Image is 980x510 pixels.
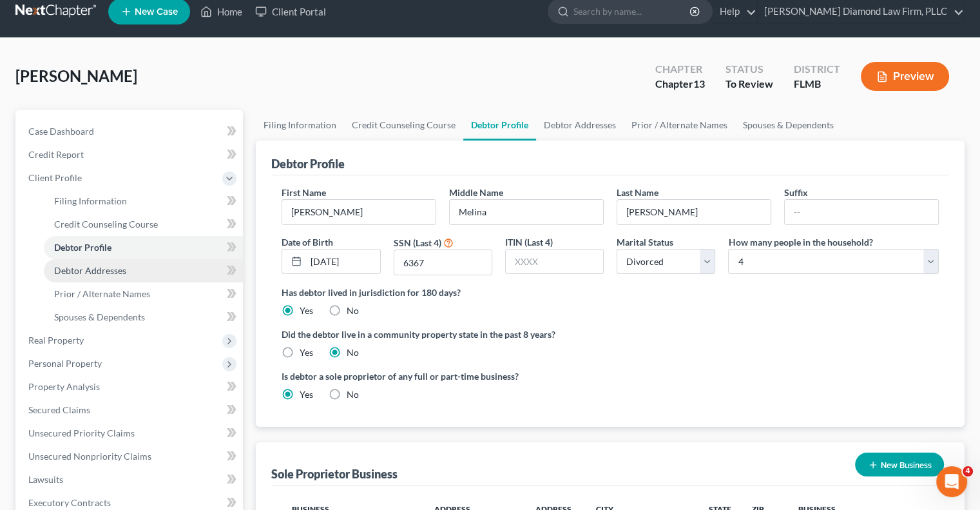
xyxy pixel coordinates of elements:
a: Debtor Profile [463,110,536,141]
div: District [794,62,840,77]
div: Chapter [655,77,705,92]
label: Date of Birth [282,235,333,249]
span: New Case [135,7,178,17]
a: Prior / Alternate Names [624,110,735,141]
span: [PERSON_NAME] [15,66,137,85]
input: XXXX [394,250,492,275]
a: Unsecured Nonpriority Claims [18,445,243,468]
label: No [347,304,359,317]
span: Credit Report [28,149,84,160]
a: Spouses & Dependents [735,110,841,141]
label: Marital Status [617,235,673,249]
a: Debtor Profile [44,236,243,259]
button: Preview [861,62,949,91]
label: SSN (Last 4) [394,236,441,250]
label: Did the debtor live in a community property state in the past 8 years? [282,328,939,341]
a: Filing Information [44,190,243,213]
input: M.I [450,200,603,224]
label: Middle Name [449,186,503,199]
span: Debtor Addresses [54,265,126,276]
label: Yes [300,304,313,317]
label: ITIN (Last 4) [505,235,553,249]
span: Unsecured Nonpriority Claims [28,451,151,462]
a: Debtor Addresses [536,110,624,141]
label: Yes [300,388,313,401]
span: Credit Counseling Course [54,219,158,230]
span: Secured Claims [28,404,90,415]
span: Property Analysis [28,381,100,392]
label: Yes [300,346,313,359]
span: 13 [693,77,705,90]
button: New Business [855,453,944,476]
a: Credit Counseling Course [44,213,243,236]
label: Has debtor lived in jurisdiction for 180 days? [282,286,939,299]
input: -- [617,200,771,224]
div: Debtor Profile [271,156,345,172]
a: Credit Report [18,143,243,166]
label: First Name [282,186,326,199]
span: Debtor Profile [54,242,111,253]
span: 4 [963,466,973,476]
a: Unsecured Priority Claims [18,422,243,445]
div: FLMB [794,77,840,92]
a: Secured Claims [18,398,243,422]
a: Filing Information [256,110,344,141]
iframe: Intercom live chat [936,466,967,497]
div: Sole Proprietor Business [271,466,398,482]
span: Personal Property [28,358,102,369]
span: Case Dashboard [28,126,94,137]
a: Credit Counseling Course [344,110,463,141]
span: Client Profile [28,172,82,183]
input: MM/DD/YYYY [306,250,380,274]
span: Unsecured Priority Claims [28,427,135,438]
a: Property Analysis [18,375,243,398]
label: No [347,388,359,401]
div: Status [725,62,773,77]
div: To Review [725,77,773,92]
span: Lawsuits [28,474,63,485]
a: Prior / Alternate Names [44,282,243,306]
a: Spouses & Dependents [44,306,243,329]
span: Spouses & Dependents [54,311,145,322]
a: Debtor Addresses [44,259,243,282]
label: Is debtor a sole proprietor of any full or part-time business? [282,369,604,383]
a: Lawsuits [18,468,243,491]
span: Filing Information [54,195,127,206]
input: XXXX [506,250,603,274]
span: Prior / Alternate Names [54,288,150,299]
input: -- [282,200,436,224]
a: Case Dashboard [18,120,243,143]
label: No [347,346,359,359]
span: Real Property [28,335,84,346]
label: How many people in the household? [728,235,872,249]
span: Executory Contracts [28,497,111,508]
input: -- [785,200,938,224]
div: Chapter [655,62,705,77]
label: Last Name [617,186,658,199]
label: Suffix [784,186,808,199]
